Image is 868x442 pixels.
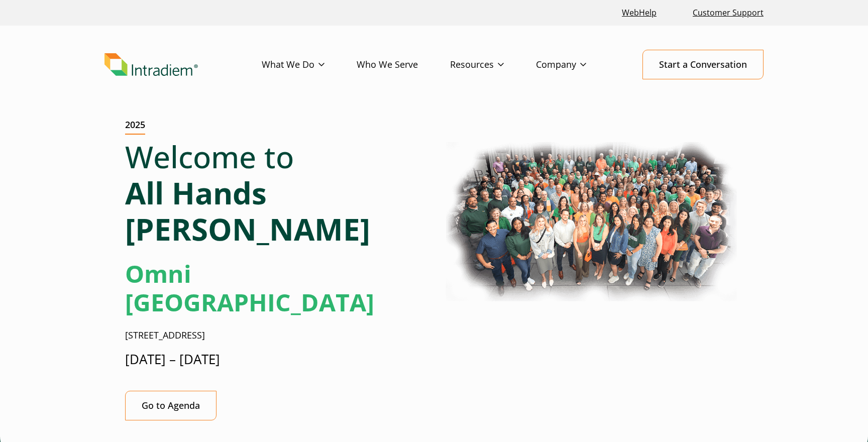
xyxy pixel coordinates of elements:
[125,350,426,369] p: [DATE] – [DATE]
[104,53,198,76] img: Intradiem
[104,53,262,76] a: Link to homepage of Intradiem
[357,50,450,79] a: Who We Serve
[536,50,618,79] a: Company
[125,329,426,342] p: [STREET_ADDRESS]
[262,50,357,79] a: What We Do
[125,208,370,250] strong: [PERSON_NAME]
[689,2,768,24] a: Customer Support
[125,139,426,247] h1: Welcome to
[125,172,267,213] strong: All Hands
[618,2,661,24] a: Link opens in a new window
[125,120,145,135] h2: 2025
[642,50,764,79] a: Start a Conversation
[125,257,374,319] strong: Omni [GEOGRAPHIC_DATA]
[125,391,216,420] a: Go to Agenda
[450,50,536,79] a: Resources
